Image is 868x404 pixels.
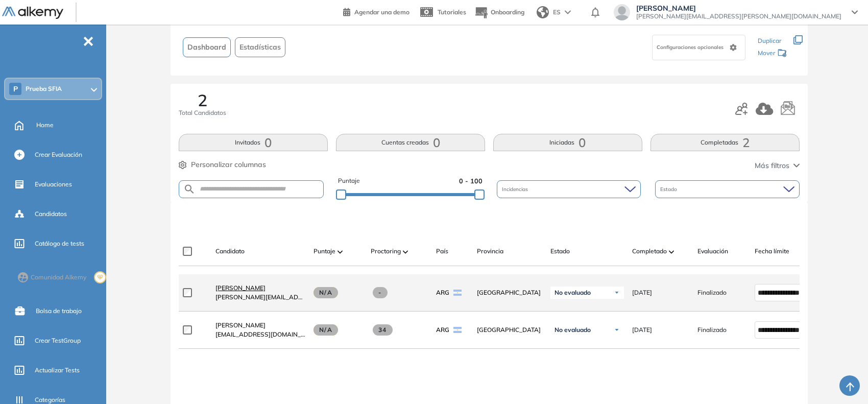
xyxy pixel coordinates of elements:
[187,42,226,53] span: Dashboard
[26,85,62,93] span: Prueba SFIA
[36,306,82,316] span: Bolsa de trabajo
[35,209,67,219] span: Candidatos
[336,134,485,151] button: Cuentas creadas0
[636,4,841,12] span: [PERSON_NAME]
[655,180,800,198] div: Estado
[493,134,642,151] button: Iniciadas0
[614,327,620,333] img: Ícono de flecha
[436,247,448,256] span: País
[697,247,728,256] span: Evaluación
[179,108,226,117] span: Total Candidatos
[35,150,82,159] span: Crear Evaluación
[235,37,285,57] button: Estadísticas
[179,159,266,170] button: Personalizar columnas
[215,330,305,339] span: [EMAIL_ADDRESS][DOMAIN_NAME]
[660,185,679,193] span: Estado
[35,239,84,248] span: Catálogo de tests
[215,321,266,329] span: [PERSON_NAME]
[755,247,789,256] span: Fecha límite
[198,92,207,108] span: 2
[338,176,360,186] span: Puntaje
[239,42,281,53] span: Estadísticas
[697,325,727,335] span: Finalizado
[459,176,483,186] span: 0 - 100
[2,7,63,19] img: Logo
[650,134,800,151] button: Completadas2
[314,287,338,298] span: N/A
[314,247,335,256] span: Puntaje
[697,288,727,297] span: Finalizado
[343,5,409,17] a: Agendar una demo
[438,8,466,16] span: Tutoriales
[669,250,674,253] img: [missing "en.ARROW_ALT" translation]
[632,288,652,297] span: [DATE]
[755,160,800,171] button: Más filtros
[657,43,726,51] span: Configuraciones opcionales
[183,183,196,196] img: SEARCH_ALT
[373,287,388,298] span: -
[554,289,591,297] span: No evaluado
[453,290,462,296] img: ARG
[337,250,343,253] img: [missing "en.ARROW_ALT" translation]
[491,8,524,16] span: Onboarding
[373,324,393,336] span: 34
[758,44,787,63] div: Mover
[758,37,781,44] span: Duplicar
[215,283,305,293] a: [PERSON_NAME]
[35,180,72,189] span: Evaluaciones
[550,247,570,256] span: Estado
[191,159,266,170] span: Personalizar columnas
[636,12,841,20] span: [PERSON_NAME][EMAIL_ADDRESS][PERSON_NAME][DOMAIN_NAME]
[215,321,305,330] a: [PERSON_NAME]
[436,288,449,297] span: ARG
[13,85,18,93] span: P
[215,247,245,256] span: Candidato
[554,326,591,334] span: No evaluado
[436,325,449,335] span: ARG
[537,6,549,18] img: world
[477,288,542,297] span: [GEOGRAPHIC_DATA]
[553,8,561,17] span: ES
[497,180,641,198] div: Incidencias
[403,250,408,253] img: [missing "en.ARROW_ALT" translation]
[453,327,462,333] img: ARG
[35,366,80,375] span: Actualizar Tests
[35,336,81,345] span: Crear TestGroup
[371,247,401,256] span: Proctoring
[632,325,652,335] span: [DATE]
[215,293,305,302] span: [PERSON_NAME][EMAIL_ADDRESS][PERSON_NAME][DOMAIN_NAME]
[565,10,571,14] img: arrow
[179,134,328,151] button: Invitados0
[36,121,54,130] span: Home
[614,290,620,296] img: Ícono de flecha
[502,185,530,193] span: Incidencias
[477,247,503,256] span: Provincia
[474,2,524,23] button: Onboarding
[652,35,745,60] div: Configuraciones opcionales
[632,247,667,256] span: Completado
[755,160,789,171] span: Más filtros
[314,324,338,336] span: N/A
[477,325,542,335] span: [GEOGRAPHIC_DATA]
[215,284,266,292] span: [PERSON_NAME]
[354,8,409,16] span: Agendar una demo
[183,37,231,57] button: Dashboard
